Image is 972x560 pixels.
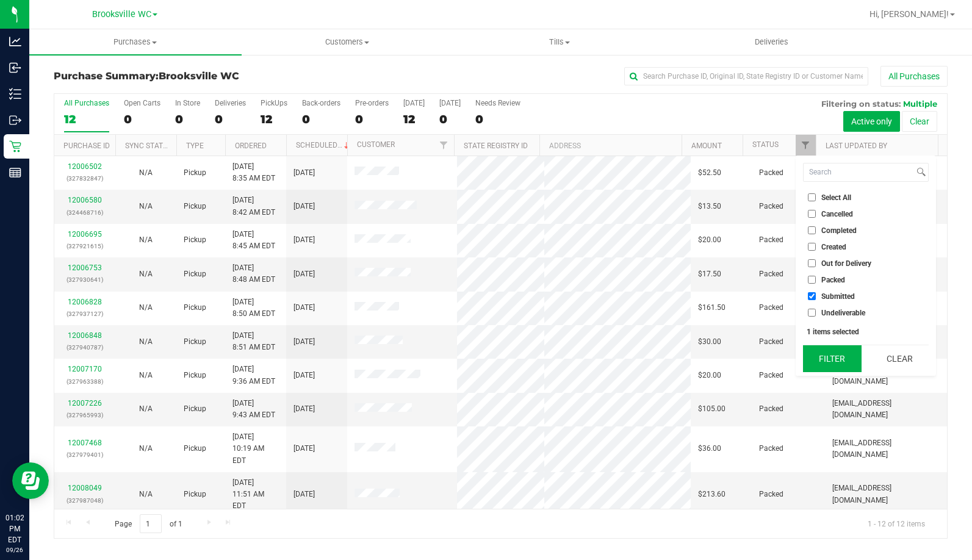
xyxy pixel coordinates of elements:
span: Submitted [821,293,855,300]
div: 1 items selected [807,328,925,336]
span: [EMAIL_ADDRESS][DOMAIN_NAME] [832,437,940,461]
input: Submitted [808,292,816,300]
span: Select All [821,194,851,201]
button: N/A [139,403,153,415]
span: Pickup [184,268,206,280]
span: Not Applicable [139,235,153,244]
a: Type [186,142,204,150]
span: Tills [454,37,665,48]
a: Purchase ID [63,142,110,150]
span: Pickup [184,302,206,314]
div: 0 [124,112,160,126]
a: Tills [453,29,666,55]
button: N/A [139,336,153,348]
span: Pickup [184,336,206,348]
span: Packed [759,234,783,246]
span: Not Applicable [139,270,153,278]
a: Amount [691,142,722,150]
span: Packed [759,403,783,415]
span: Deliveries [738,37,805,48]
span: $20.00 [698,234,721,246]
input: Search [804,163,914,181]
span: Not Applicable [139,371,153,379]
span: Completed [821,227,857,234]
span: Pickup [184,234,206,246]
input: Completed [808,226,816,234]
div: Back-orders [302,99,340,107]
a: Deliveries [666,29,878,55]
a: Sync Status [125,142,172,150]
span: Page of 1 [104,514,192,533]
span: [DATE] 8:35 AM EDT [232,161,275,184]
span: $17.50 [698,268,721,280]
span: [DATE] [293,489,315,500]
p: (327987048) [62,495,108,506]
input: Search Purchase ID, Original ID, State Registry ID or Customer Name... [624,67,868,85]
div: 0 [439,112,461,126]
button: Filter [803,345,862,372]
span: $161.50 [698,302,725,314]
p: (327965993) [62,409,108,421]
span: Multiple [903,99,937,109]
span: [DATE] 8:48 AM EDT [232,262,275,285]
span: [DATE] 9:36 AM EDT [232,364,275,387]
span: Hi, [PERSON_NAME]! [869,9,949,19]
p: (327963388) [62,376,108,387]
p: (327937127) [62,308,108,320]
span: [DATE] [293,370,315,381]
p: (327832847) [62,173,108,184]
div: [DATE] [403,99,425,107]
a: Scheduled [296,141,351,149]
span: Pickup [184,167,206,179]
span: Not Applicable [139,168,153,177]
button: N/A [139,370,153,381]
div: Open Carts [124,99,160,107]
button: N/A [139,489,153,500]
span: Pickup [184,403,206,415]
a: Customer [357,140,395,149]
span: [DATE] 9:43 AM EDT [232,398,275,421]
a: Customers [242,29,454,55]
button: N/A [139,201,153,212]
span: Customers [242,37,453,48]
span: [DATE] 8:42 AM EDT [232,195,275,218]
span: Packed [759,302,783,314]
span: $30.00 [698,336,721,348]
input: 1 [140,514,162,533]
button: N/A [139,268,153,280]
inline-svg: Reports [9,167,21,179]
div: [DATE] [439,99,461,107]
span: $213.60 [698,489,725,500]
p: (327940787) [62,342,108,353]
span: Pickup [184,201,206,212]
span: Pickup [184,443,206,454]
input: Undeliverable [808,309,816,317]
span: Not Applicable [139,490,153,498]
span: Not Applicable [139,202,153,210]
span: [DATE] 8:45 AM EDT [232,229,275,252]
a: 12006502 [68,162,102,171]
div: 0 [302,112,340,126]
div: Pre-orders [355,99,389,107]
inline-svg: Outbound [9,114,21,126]
div: 0 [355,112,389,126]
span: [DATE] [293,268,315,280]
input: Packed [808,276,816,284]
a: Last Updated By [826,142,887,150]
div: Needs Review [475,99,520,107]
span: Filtering on status: [821,99,901,109]
span: Packed [821,276,845,284]
h3: Purchase Summary: [54,71,351,82]
div: In Store [175,99,200,107]
a: State Registry ID [464,142,528,150]
span: [DATE] [293,234,315,246]
span: Not Applicable [139,337,153,346]
span: Not Applicable [139,444,153,453]
inline-svg: Retail [9,140,21,153]
p: 09/26 [5,545,24,555]
button: N/A [139,234,153,246]
span: [DATE] [293,403,315,415]
span: [DATE] [293,201,315,212]
div: Deliveries [215,99,246,107]
span: Out for Delivery [821,260,871,267]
